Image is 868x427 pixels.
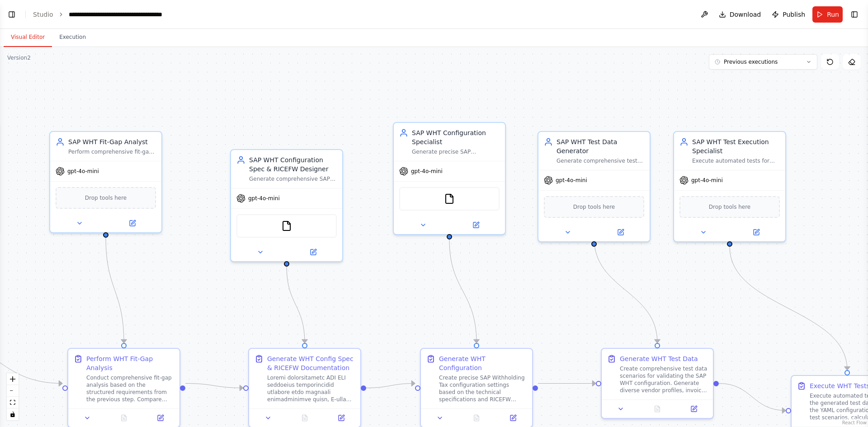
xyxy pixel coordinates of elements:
div: SAP WHT Configuration Spec & RICEFW DesignerGenerate comprehensive SAP WHT technical configuratio... [230,149,343,262]
nav: breadcrumb [33,10,170,19]
div: Create precise SAP Withholding Tax configuration settings based on the technical specifications a... [439,374,527,403]
div: Create comprehensive test data scenarios for validating the SAP WHT configuration. Generate diver... [620,365,708,394]
button: Open in side panel [145,413,176,423]
button: Previous executions [709,54,817,70]
div: SAP WHT Test Data GeneratorGenerate comprehensive test data scenarios for SAP Withholding Tax aut... [538,131,651,242]
g: Edge from 6f4c945d-f221-4c24-aa86-441ae76a6099 to 87409923-7149-4891-8fc6-6fa18076367f [590,238,662,343]
g: Edge from 87409923-7149-4891-8fc6-6fa18076367f to a3a73d79-ca17-48f0-bfd9-12caefefcd51 [719,379,786,415]
div: Generate precise SAP Withholding Tax configuration settings in YAML format with specific Tcodes, ... [412,148,500,155]
button: Show left sidebar [5,8,18,21]
button: No output available [105,413,143,423]
div: SAP WHT Configuration SpecialistGenerate precise SAP Withholding Tax configuration settings in YA... [393,122,506,235]
span: Download [730,10,761,19]
button: No output available [286,413,324,423]
g: Edge from ddea072c-865b-4523-a6f0-7a0a9439a3ce to 59fb576d-0266-49ce-aba3-f5ff9e44fed2 [445,239,481,343]
div: Version 2 [7,54,31,61]
span: gpt-4o-mini [411,168,443,175]
img: FileReadTool [444,193,455,204]
a: React Flow attribution [842,420,867,425]
button: Run [812,6,843,23]
button: Download [715,6,765,23]
a: Studio [33,11,53,18]
g: Edge from e72ed3a6-e16e-4831-b1cf-6fd76fbcac95 to 48804965-f322-4859-9826-c4e23a69c261 [185,379,243,393]
span: Previous executions [724,58,778,66]
div: SAP WHT Configuration Specialist [412,128,500,146]
div: Generate WHT Configuration [439,354,527,372]
div: Generate comprehensive test data scenarios for SAP Withholding Tax automation including vendor da... [557,157,644,164]
g: Edge from 6614423f-8639-491c-a37a-85705afef40e to a3a73d79-ca17-48f0-bfd9-12caefefcd51 [725,247,852,370]
div: Perform comprehensive fit-gap analysis between business requirements and SAP standard WHT functio... [68,148,156,155]
button: Open in side panel [107,218,158,229]
button: No output available [458,413,496,423]
span: Drop tools here [85,193,127,202]
div: SAP WHT Configuration Spec & RICEFW Designer [249,155,337,174]
div: Conduct comprehensive fit-gap analysis based on the structured requirements from the previous ste... [86,374,174,403]
div: Generate WHT Test Data [620,354,698,363]
button: zoom in [7,373,19,385]
button: zoom out [7,385,19,397]
button: Show right sidebar [848,8,861,21]
div: SAP WHT Test Execution SpecialistExecute automated tests for SAP Withholding Tax configuration us... [673,131,786,242]
div: React Flow controls [7,373,19,420]
g: Edge from 48804965-f322-4859-9826-c4e23a69c261 to 59fb576d-0266-49ce-aba3-f5ff9e44fed2 [366,379,415,393]
div: SAP WHT Test Execution Specialist [692,137,780,155]
span: Drop tools here [573,202,615,211]
button: Open in side panel [325,413,357,423]
div: Generate comprehensive SAP WHT technical configuration specifications with detailed T-codes, tabl... [249,175,337,183]
button: Execution [52,28,93,47]
button: fit view [7,397,19,408]
span: gpt-4o-mini [248,195,280,202]
img: FileReadTool [281,221,292,231]
div: SAP WHT Fit-Gap Analyst [68,137,156,146]
button: Publish [768,6,809,23]
button: No output available [638,404,677,414]
button: Open in side panel [678,404,709,414]
button: Open in side panel [497,413,528,423]
div: Loremi dolorsitametc ADI ELI seddoeius temporincidid utlabore etdo magnaali enimadminimve quisn, ... [267,374,355,403]
button: Visual Editor [4,28,52,47]
span: gpt-4o-mini [691,177,723,184]
span: Publish [783,10,805,19]
span: Run [827,10,839,19]
button: toggle interactivity [7,408,19,420]
button: Open in side panel [731,227,782,238]
button: Open in side panel [595,227,646,238]
div: Execute automated tests for SAP Withholding Tax configuration using test data scenarios and calcu... [692,157,780,164]
button: Open in side panel [288,247,339,258]
div: Perform WHT Fit-Gap Analysis [86,354,174,372]
g: Edge from 2d6dbc96-7e8b-4b18-9c2a-046c16be4de2 to e72ed3a6-e16e-4831-b1cf-6fd76fbcac95 [101,238,128,343]
div: SAP WHT Test Data Generator [557,137,644,155]
div: SAP WHT Fit-Gap AnalystPerform comprehensive fit-gap analysis between business requirements and S... [49,131,162,233]
span: gpt-4o-mini [67,168,99,175]
div: Generate WHT Config Spec & RICEFW Documentation [267,354,355,372]
g: Edge from c56229cd-8953-4066-b8f5-ff254d3a529b to 48804965-f322-4859-9826-c4e23a69c261 [282,267,309,343]
g: Edge from 59fb576d-0266-49ce-aba3-f5ff9e44fed2 to 87409923-7149-4891-8fc6-6fa18076367f [538,379,596,388]
div: Generate WHT Test DataCreate comprehensive test data scenarios for validating the SAP WHT configu... [601,348,714,419]
span: gpt-4o-mini [556,177,587,184]
span: Drop tools here [709,202,751,211]
button: Open in side panel [450,220,501,230]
